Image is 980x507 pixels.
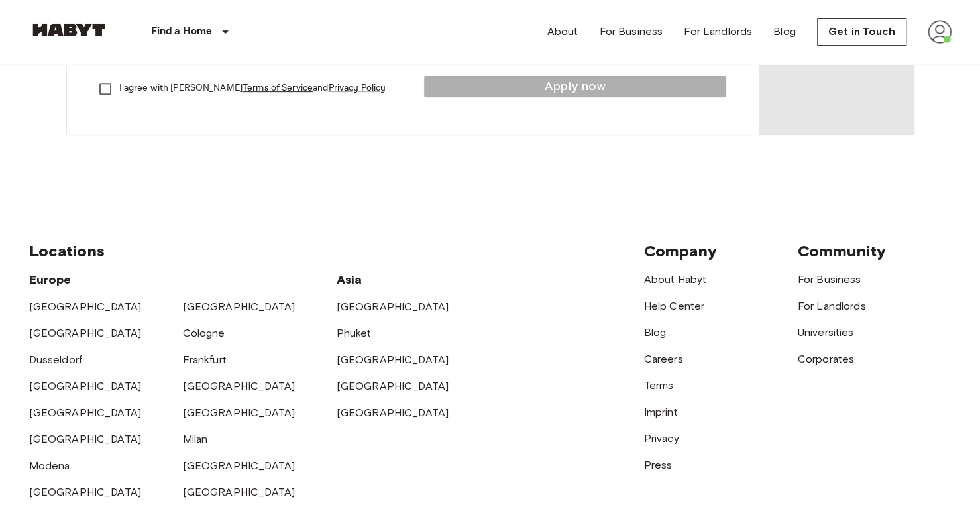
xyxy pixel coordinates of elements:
a: Modena [29,459,70,472]
span: Company [644,241,717,260]
a: Corporates [798,353,855,365]
a: [GEOGRAPHIC_DATA] [29,300,142,313]
a: [GEOGRAPHIC_DATA] [183,300,296,313]
a: Get in Touch [817,18,906,46]
a: [GEOGRAPHIC_DATA] [29,406,142,419]
a: Imprint [644,406,678,418]
p: Find a Home [151,24,213,40]
a: Help Center [644,300,705,312]
a: [GEOGRAPHIC_DATA] [337,380,449,392]
p: I agree with [PERSON_NAME] and [119,82,386,95]
span: Locations [29,241,105,260]
a: Cologne [183,327,225,339]
a: Milan [183,433,208,445]
a: Universities [798,326,854,339]
a: About [547,24,578,40]
a: For Landlords [684,24,752,40]
a: For Business [599,24,663,40]
a: Careers [644,353,683,365]
a: Press [644,459,673,471]
a: Terms of Service [243,82,313,94]
a: [GEOGRAPHIC_DATA] [183,380,296,392]
a: Terms [644,379,674,392]
span: Community [798,241,886,260]
img: Habyt [29,23,109,36]
a: [GEOGRAPHIC_DATA] [183,486,296,498]
a: [GEOGRAPHIC_DATA] [183,459,296,472]
a: Phuket [337,327,372,339]
a: About Habyt [644,273,707,286]
span: Europe [29,272,72,287]
a: Dusseldorf [29,353,83,366]
a: [GEOGRAPHIC_DATA] [29,486,142,498]
a: [GEOGRAPHIC_DATA] [337,406,449,419]
a: Privacy [644,432,679,445]
span: Asia [337,272,362,287]
a: Privacy Policy [328,82,386,94]
a: For Landlords [798,300,866,312]
a: For Business [798,273,861,286]
img: avatar [928,20,952,44]
a: [GEOGRAPHIC_DATA] [29,380,142,392]
a: [GEOGRAPHIC_DATA] [337,353,449,366]
a: [GEOGRAPHIC_DATA] [337,300,449,313]
a: [GEOGRAPHIC_DATA] [183,406,296,419]
a: Blog [773,24,796,40]
a: Frankfurt [183,353,227,366]
a: Blog [644,326,667,339]
a: [GEOGRAPHIC_DATA] [29,327,142,339]
a: [GEOGRAPHIC_DATA] [29,433,142,445]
